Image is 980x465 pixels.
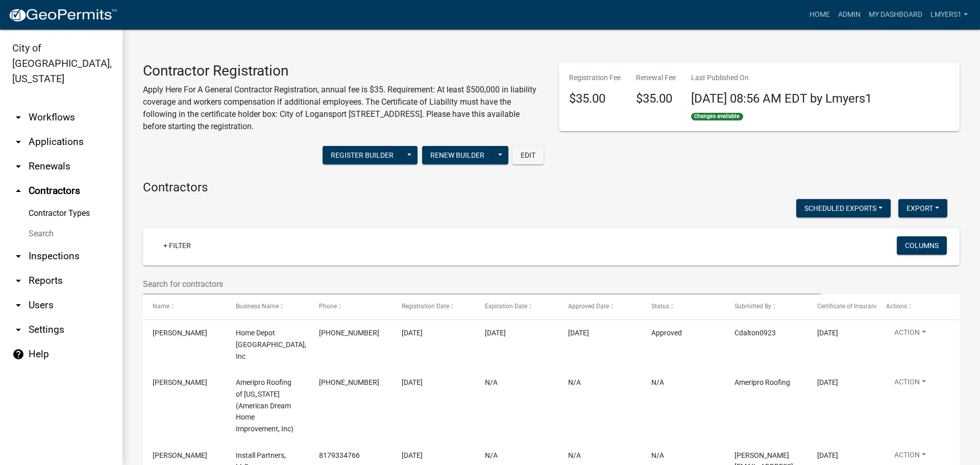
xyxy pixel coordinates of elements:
span: 734-246-3955 [319,329,379,337]
span: N/A [485,451,498,459]
span: Ameripro Roofing [734,378,790,386]
h4: $35.00 [569,91,621,106]
span: Actions [886,303,907,310]
span: N/A [651,378,664,386]
datatable-header-cell: Certificate of Insurance Expiration [807,295,876,319]
a: My Dashboard [865,5,926,25]
span: 03/01/2026 [817,329,838,337]
span: Registration Date [402,303,449,310]
span: Stefan Million [153,378,207,386]
button: Scheduled Exports [796,199,891,217]
button: Edit [512,146,544,164]
a: lmyers1 [926,5,972,25]
span: Approved [651,329,682,337]
span: N/A [568,451,581,459]
datatable-header-cell: Actions [876,295,960,319]
i: arrow_drop_down [12,250,24,262]
a: + Filter [155,236,199,255]
span: Submitted By [734,303,771,310]
span: Approved Date [568,303,609,310]
span: 10/09/2025 [568,329,589,337]
span: 08/12/2026 [817,451,838,459]
i: arrow_drop_up [12,185,24,197]
button: Action [886,377,934,391]
datatable-header-cell: Approved Date [558,295,642,319]
span: Home Depot USA, Inc [236,329,306,360]
span: Business Name [236,303,279,310]
p: Last Published On [691,72,872,83]
span: Phone [319,303,337,310]
i: arrow_drop_down [12,111,24,124]
span: Name [153,303,169,310]
datatable-header-cell: Business Name [226,295,309,319]
span: Certificate of Insurance Expiration [817,303,911,310]
span: Expiration Date [485,303,527,310]
span: Status [651,303,669,310]
span: N/A [485,378,498,386]
span: 05/01/2026 [817,378,838,386]
span: 10/08/2025 [402,451,423,459]
span: 03/01/2026 [485,329,506,337]
input: Search for contractors [143,274,821,295]
span: N/A [568,378,581,386]
button: Register Builder [323,146,402,164]
datatable-header-cell: Submitted By [724,295,807,319]
button: Renew Builder [422,146,493,164]
a: Home [805,5,834,25]
i: arrow_drop_down [12,160,24,173]
span: Changes available [691,113,743,121]
span: Cdalton0923 [734,329,776,337]
span: 8179334766 [319,451,360,459]
button: Export [898,199,947,217]
span: Ameripro Roofing of Indiana (American Dream Home Improvement, Inc) [236,378,293,433]
a: Admin [834,5,865,25]
span: 10/08/2025 [402,378,423,386]
datatable-header-cell: Expiration Date [475,295,558,319]
p: Renewal Fee [636,72,676,83]
button: Action [886,327,934,342]
i: help [12,348,24,360]
p: Registration Fee [569,72,621,83]
datatable-header-cell: Status [642,295,725,319]
span: 877-266-8666 [319,378,379,386]
button: Columns [897,236,947,255]
i: arrow_drop_down [12,324,24,336]
p: Apply Here For A General Contractor Registration, annual fee is $35. Requirement: At least $500,0... [143,84,544,133]
button: Action [886,450,934,464]
i: arrow_drop_down [12,136,24,148]
datatable-header-cell: Name [143,295,226,319]
datatable-header-cell: Phone [309,295,393,319]
span: 10/08/2025 [402,329,423,337]
i: arrow_drop_down [12,299,24,311]
span: N/A [651,451,664,459]
i: arrow_drop_down [12,275,24,287]
span: [DATE] 08:56 AM EDT by Lmyers1 [691,91,872,106]
h4: Contractors [143,180,960,195]
span: Nicholas Simons [153,451,207,459]
span: Christine Dalton [153,329,207,337]
datatable-header-cell: Registration Date [392,295,475,319]
h3: Contractor Registration [143,62,544,80]
h4: $35.00 [636,91,676,106]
